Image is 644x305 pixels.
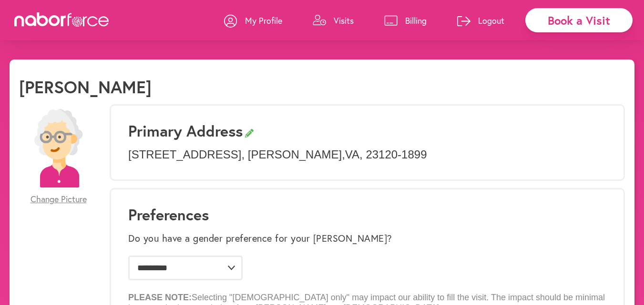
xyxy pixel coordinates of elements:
[405,15,427,26] p: Billing
[128,148,606,162] p: [STREET_ADDRESS] , [PERSON_NAME] , VA , 23120-1899
[334,15,354,26] p: Visits
[457,6,504,35] a: Logout
[128,122,606,140] h3: Primary Address
[313,6,354,35] a: Visits
[31,194,87,205] span: Change Picture
[245,15,282,26] p: My Profile
[128,293,192,302] b: PLEASE NOTE:
[19,109,98,187] img: efc20bcf08b0dac87679abea64c1faab.png
[525,8,633,32] div: Book a Visit
[128,233,392,244] label: Do you have a gender preference for your [PERSON_NAME]?
[478,15,504,26] p: Logout
[128,206,606,224] h1: Preferences
[224,6,282,35] a: My Profile
[384,6,427,35] a: Billing
[19,77,152,97] h1: [PERSON_NAME]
